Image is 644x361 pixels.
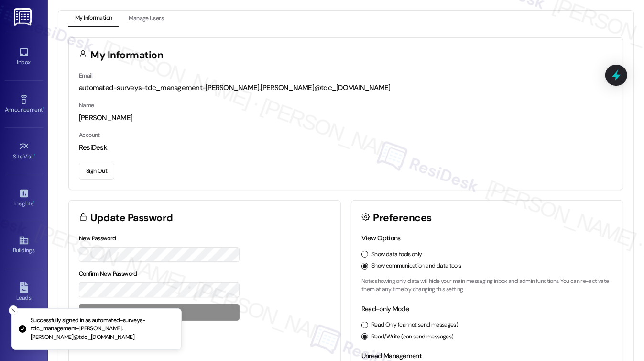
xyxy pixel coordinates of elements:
[79,72,92,79] label: Email
[361,305,409,313] label: Read-only Mode
[34,152,36,158] span: •
[14,8,33,26] img: ResiDesk Logo
[361,234,401,242] label: View Options
[5,280,43,305] a: Leads
[68,11,119,27] button: My Information
[361,277,613,294] p: Note: showing only data will hide your main messaging inbox and admin functions. You can re-activ...
[371,333,454,341] label: Read/Write (can send messages)
[361,351,422,360] label: Unread Management
[5,232,43,258] a: Buildings
[31,316,174,342] p: Successfully signed in as automated-surveys-tdc_management-[PERSON_NAME].[PERSON_NAME]@tdc_[DOMAI...
[79,235,116,242] label: New Password
[371,262,461,271] label: Show communication and data tools
[79,113,613,123] div: [PERSON_NAME]
[5,185,43,211] a: Insights •
[91,50,164,60] h3: My Information
[79,83,613,93] div: automated-surveys-tdc_management-[PERSON_NAME].[PERSON_NAME]@tdc_[DOMAIN_NAME]
[371,321,458,329] label: Read Only (cannot send messages)
[79,163,114,180] button: Sign Out
[371,250,422,259] label: Show data tools only
[5,44,43,70] a: Inbox
[373,213,432,223] h3: Preferences
[9,305,18,315] button: Close toast
[5,138,43,164] a: Site Visit •
[5,327,43,352] a: Templates •
[79,270,137,278] label: Confirm New Password
[91,213,173,223] h3: Update Password
[79,102,94,109] label: Name
[79,131,100,139] label: Account
[122,11,170,27] button: Manage Users
[43,105,44,112] span: •
[79,143,613,153] div: ResiDesk
[33,199,34,205] span: •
